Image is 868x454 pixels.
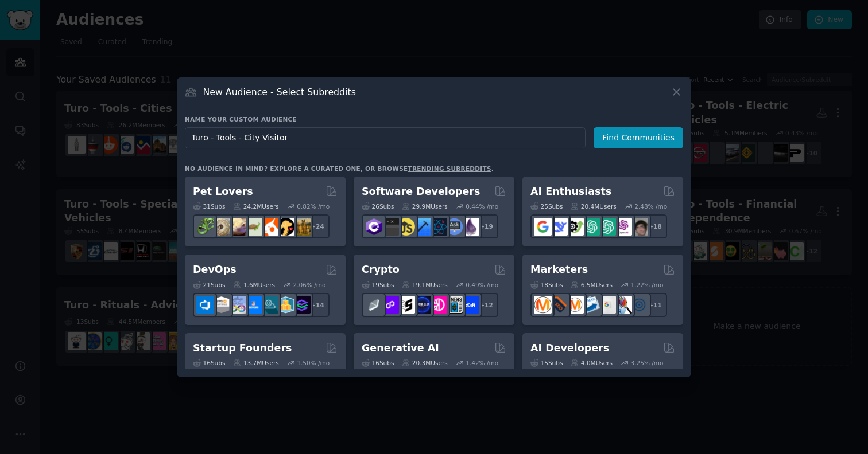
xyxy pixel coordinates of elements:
div: No audience in mind? Explore a curated one, or browse . [185,165,494,173]
img: content_marketing [534,296,552,314]
div: + 12 [474,293,498,317]
div: 1.50 % /mo [297,359,330,367]
img: AItoolsCatalog [566,218,584,236]
div: + 11 [643,293,667,317]
div: 13.7M Users [233,359,278,367]
div: 20.4M Users [571,202,616,210]
div: 16 Sub s [362,359,394,367]
img: ethstaker [397,296,415,314]
div: 0.82 % /mo [297,202,330,210]
img: PetAdvice [277,218,294,236]
img: bigseo [550,296,568,314]
img: ethfinance [365,296,383,314]
img: DevOpsLinks [245,296,262,314]
img: AskComputerScience [445,218,463,236]
div: 1.22 % /mo [631,281,664,289]
img: azuredevops [196,296,214,314]
img: AskMarketing [566,296,584,314]
div: 19 Sub s [362,281,394,289]
h3: Name your custom audience [185,115,683,123]
img: chatgpt_prompts_ [598,218,616,236]
div: 0.49 % /mo [466,281,498,289]
div: 6.5M Users [571,281,613,289]
h2: Crypto [362,263,400,277]
img: platformengineering [261,296,278,314]
div: 2.48 % /mo [634,202,667,210]
img: Emailmarketing [582,296,600,314]
h2: Generative AI [362,341,439,355]
img: iOSProgramming [413,218,431,236]
img: aws_cdk [277,296,294,314]
img: learnjavascript [397,218,415,236]
img: OnlineMarketing [630,296,648,314]
div: 1.42 % /mo [466,359,498,367]
h2: Pet Lovers [193,185,253,199]
input: Pick a short name, like "Digital Marketers" or "Movie-Goers" [185,127,586,148]
img: 0xPolygon [381,296,399,314]
img: googleads [598,296,616,314]
div: 19.1M Users [402,281,447,289]
div: 20.3M Users [402,359,447,367]
img: herpetology [196,218,214,236]
img: AWS_Certified_Experts [212,296,230,314]
img: defiblockchain [429,296,447,314]
img: CryptoNews [445,296,463,314]
div: + 18 [643,214,667,238]
div: 25 Sub s [530,202,563,210]
h2: AI Enthusiasts [530,185,611,199]
button: Find Communities [594,127,683,148]
img: PlatformEngineers [293,296,311,314]
img: cockatiel [261,218,278,236]
h2: AI Developers [530,341,609,355]
div: 26 Sub s [362,202,394,210]
h2: DevOps [193,263,237,277]
h3: New Audience - Select Subreddits [203,86,356,98]
img: defi_ [462,296,479,314]
div: 1.6M Users [233,281,275,289]
h2: Software Developers [362,185,480,199]
img: turtle [245,218,262,236]
img: GoogleGeminiAI [534,218,552,236]
img: OpenAIDev [614,218,632,236]
a: trending subreddits [408,165,491,172]
img: web3 [413,296,431,314]
h2: Marketers [530,263,588,277]
img: ballpython [212,218,230,236]
div: 0.44 % /mo [466,202,498,210]
div: 24.2M Users [233,202,278,210]
img: ArtificalIntelligence [630,218,648,236]
div: + 24 [305,214,330,238]
div: 18 Sub s [530,281,563,289]
img: Docker_DevOps [228,296,246,314]
div: + 14 [305,293,330,317]
img: leopardgeckos [228,218,246,236]
h2: Startup Founders [193,341,292,355]
div: + 19 [474,214,498,238]
img: reactnative [429,218,447,236]
div: 2.06 % /mo [293,281,326,289]
div: 21 Sub s [193,281,225,289]
img: MarketingResearch [614,296,632,314]
img: dogbreed [293,218,311,236]
div: 3.25 % /mo [631,359,664,367]
div: 31 Sub s [193,202,225,210]
img: DeepSeek [550,218,568,236]
div: 16 Sub s [193,359,225,367]
img: chatgpt_promptDesign [582,218,600,236]
div: 15 Sub s [530,359,563,367]
img: software [381,218,399,236]
div: 29.9M Users [402,202,447,210]
img: csharp [365,218,383,236]
div: 4.0M Users [571,359,613,367]
img: elixir [462,218,479,236]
